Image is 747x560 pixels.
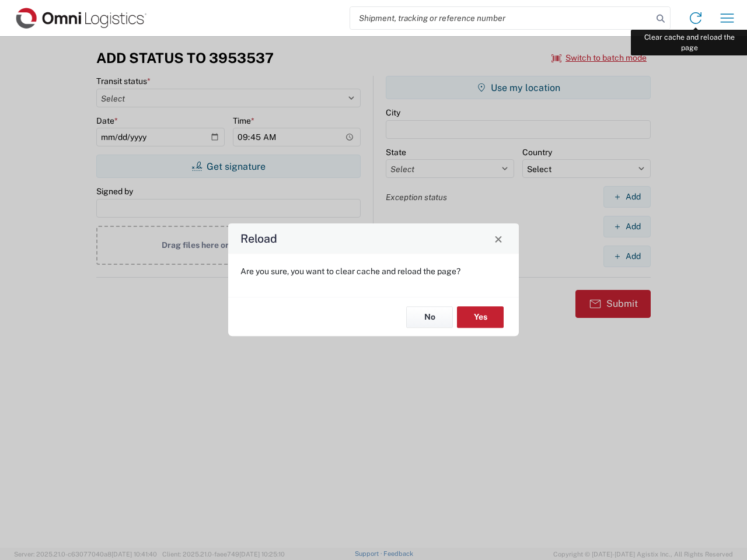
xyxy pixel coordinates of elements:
button: Close [490,230,507,247]
input: Shipment, tracking or reference number [350,7,652,29]
button: Yes [457,306,504,328]
h4: Reload [240,230,277,247]
p: Are you sure, you want to clear cache and reload the page? [240,266,507,276]
button: No [406,306,453,328]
